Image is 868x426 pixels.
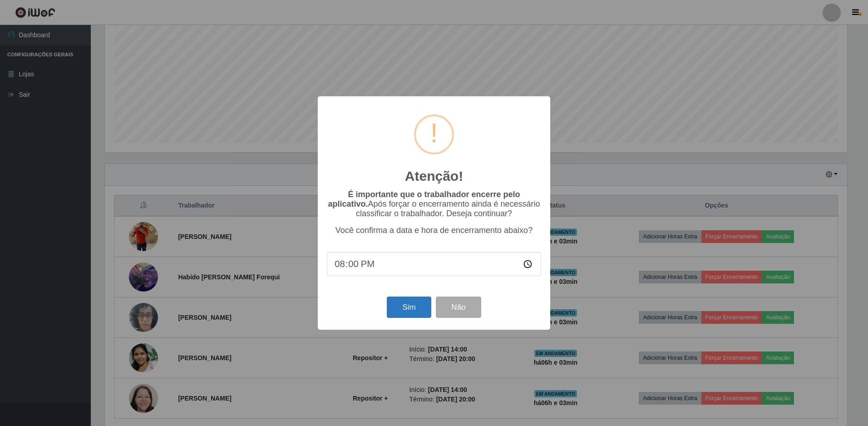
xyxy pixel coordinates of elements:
[327,190,541,218] p: Após forçar o encerramento ainda é necessário classificar o trabalhador. Deseja continuar?
[387,297,431,318] button: Sim
[405,168,463,184] h2: Atenção!
[327,226,541,235] p: Você confirma a data e hora de encerramento abaixo?
[328,190,520,208] b: É importante que o trabalhador encerre pelo aplicativo.
[436,297,481,318] button: Não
